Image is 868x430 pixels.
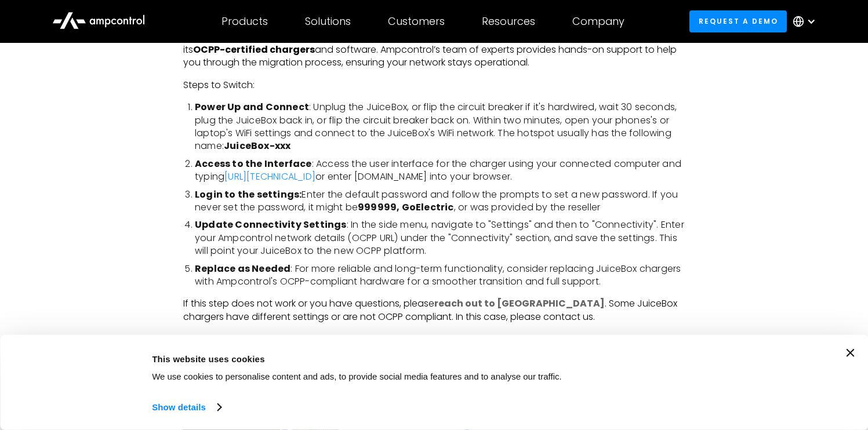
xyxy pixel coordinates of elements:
div: Products [221,15,268,28]
strong: 999999, GoElectric [358,201,454,214]
p: If this step does not work or you have questions, please . Some JuiceBox chargers have different ... [183,297,685,323]
li: Enter the default password and follow the prompts to set a new password. If you never set the pas... [195,188,685,214]
li: : For more reliable and long-term functionality, consider replacing JuiceBox chargers with Ampcon... [195,263,685,289]
a: Request a demo [689,10,787,32]
span: We use cookies to personalise content and ads, to provide social media features and to analyse ou... [152,371,562,381]
strong: Update Connectivity Settings [195,218,347,231]
li: : Access the user interface for the charger using your connected computer and typing or enter [DO... [195,158,685,184]
strong: Login to the settings: [195,188,302,201]
div: Company [572,15,624,28]
a: Show details [152,399,220,416]
a: reach out to [GEOGRAPHIC_DATA] [434,297,605,310]
strong: OCPP-certified chargers [193,43,315,56]
div: Resources [482,15,535,28]
div: This website uses cookies [152,352,645,366]
li: : Unplug the JuiceBox, or flip the circuit breaker if it's hardwired, wait 30 seconds, plug the J... [195,101,685,153]
strong: Power Up and Connect [195,100,309,114]
div: Solutions [305,15,351,28]
p: Steps to Switch: [183,79,685,92]
strong: Access to the Interface [195,157,312,170]
button: Close banner [846,349,854,357]
p: While migrating from can be complex, makes the transition smoother with its and software. Ampcont... [183,31,685,70]
div: Customers [388,15,445,28]
li: : In the side menu, navigate to "Settings" and then to "Connectivity". Enter your Ampcontrol netw... [195,218,685,257]
strong: Replace as Needed [195,262,290,275]
button: Okay [659,349,825,382]
strong: JuiceBox-xxx [224,139,290,152]
a: [URL][TECHNICAL_ID] [224,170,315,183]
